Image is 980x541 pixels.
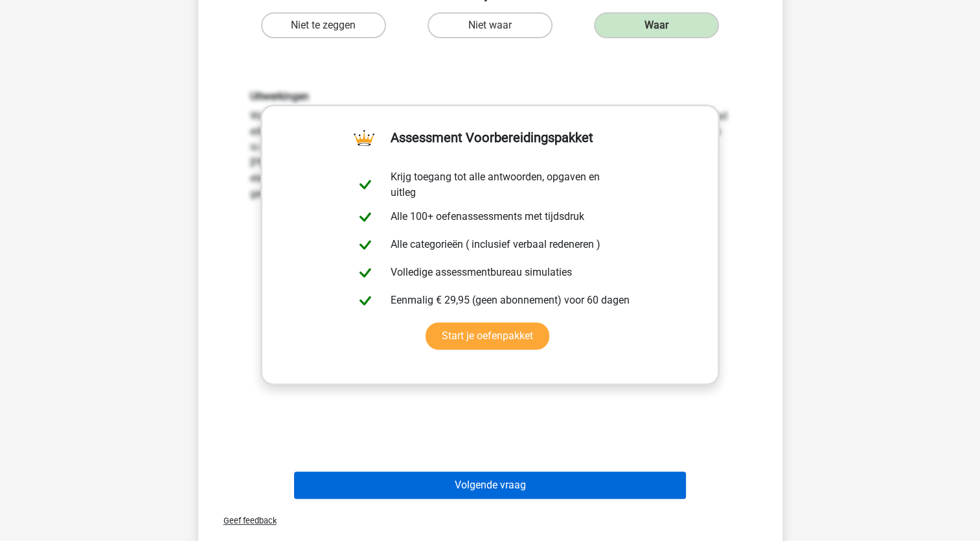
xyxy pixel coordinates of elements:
[261,12,386,38] label: Niet te zeggen
[426,322,549,350] a: Start je oefenpakket
[294,472,686,499] button: Volgende vraag
[240,90,740,201] div: Waar. 'Leerlingen moeten inzien dat gerichte oefening leidt tot prestatie en dat teleurstellingen...
[250,90,731,102] h6: Uitwerkingen
[213,516,277,525] span: Geef feedback
[427,12,553,38] label: Niet waar
[594,12,719,38] label: Waar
